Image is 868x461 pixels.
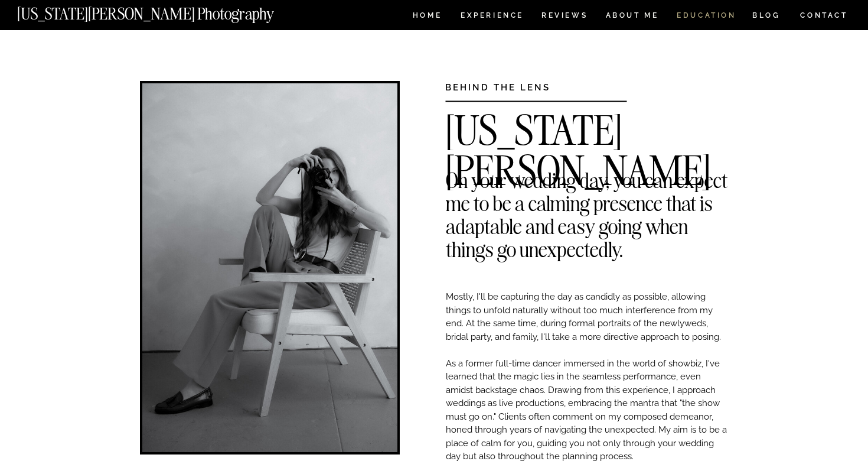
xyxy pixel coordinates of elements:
[605,12,659,22] a: ABOUT ME
[800,9,849,22] a: CONTACT
[541,12,586,22] a: REVIEWS
[17,6,314,16] a: [US_STATE][PERSON_NAME] Photography
[445,111,728,128] h2: [US_STATE][PERSON_NAME]
[461,12,523,22] a: Experience
[446,168,728,186] h2: On your wedding day, you can expect me to be a calming presence that is adaptable and easy going ...
[445,81,590,90] h3: BEHIND THE LENS
[410,12,444,22] a: HOME
[752,12,781,22] a: BLOG
[676,12,738,22] a: EDUCATION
